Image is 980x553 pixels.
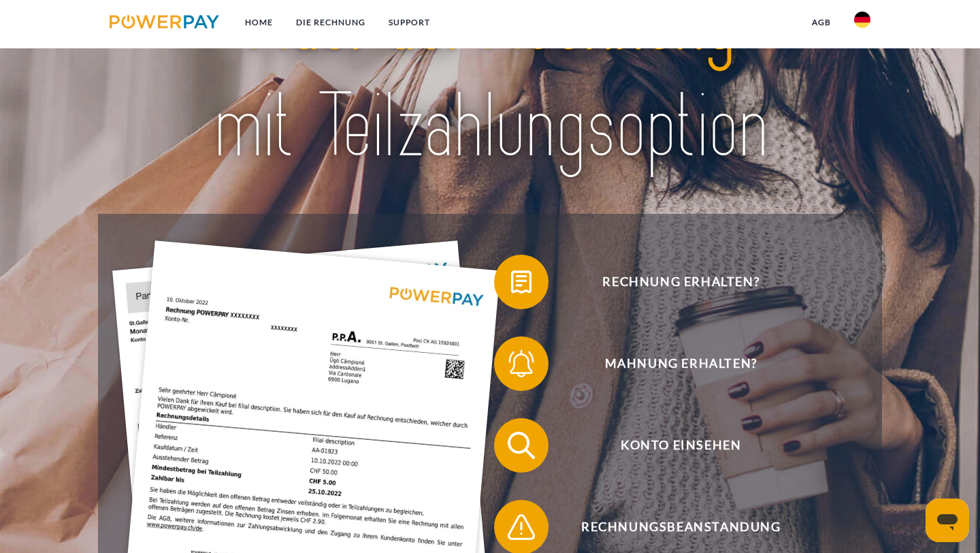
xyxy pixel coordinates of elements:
[284,10,377,35] a: DIE RECHNUNG
[514,418,848,473] span: Konto einsehen
[494,255,848,309] button: Rechnung erhalten?
[504,510,538,544] img: qb_warning.svg
[377,10,442,35] a: SUPPORT
[504,347,538,381] img: qb_bell.svg
[514,255,848,309] span: Rechnung erhalten?
[494,418,848,473] button: Konto einsehen
[514,336,848,391] span: Mahnung erhalten?
[800,10,843,35] a: agb
[926,499,969,542] iframe: Schaltfläche zum Öffnen des Messaging-Fensters
[504,428,538,462] img: qb_search.svg
[233,10,284,35] a: Home
[494,336,848,391] button: Mahnung erhalten?
[854,12,870,28] img: de
[110,15,219,29] img: logo-powerpay.svg
[504,265,538,299] img: qb_bill.svg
